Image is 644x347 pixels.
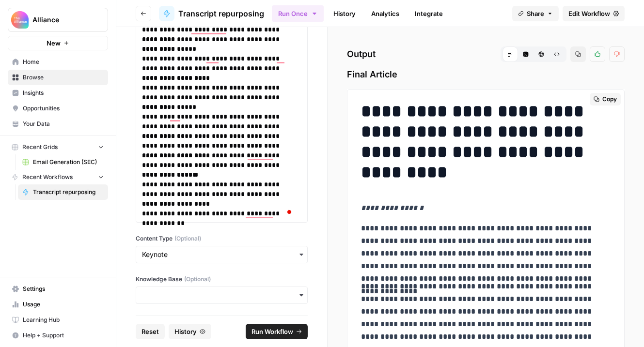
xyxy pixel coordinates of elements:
[23,104,104,113] span: Opportunities
[568,9,610,18] span: Edit Workflow
[23,300,104,309] span: Usage
[169,324,211,339] button: History
[272,5,324,22] button: Run Once
[33,188,104,196] span: Transcript repurposing
[142,250,301,259] input: Keynote
[8,140,108,154] button: Recent Grids
[18,154,108,170] a: Email Generation (SEC)
[8,328,108,343] button: Help + Support
[8,54,108,70] a: Home
[8,36,108,50] button: New
[328,6,361,21] a: History
[23,331,104,340] span: Help + Support
[590,93,621,106] button: Copy
[18,184,108,200] a: Transcript repurposing
[347,68,625,81] span: Final Article
[8,170,108,184] button: Recent Workflows
[47,38,61,48] span: New
[23,285,104,293] span: Settings
[22,143,58,151] span: Recent Grids
[8,116,108,132] a: Your Data
[8,8,108,32] button: Workspace: Alliance
[184,275,211,284] span: (Optional)
[32,15,91,25] span: Alliance
[409,6,449,21] a: Integrate
[11,11,29,29] img: Alliance Logo
[174,327,197,336] span: History
[23,316,104,324] span: Learning Hub
[8,312,108,328] a: Learning Hub
[23,73,104,82] span: Browse
[23,58,104,66] span: Home
[136,234,308,243] label: Content Type
[178,8,264,19] span: Transcript repurposing
[174,234,201,243] span: (Optional)
[251,327,293,336] span: Run Workflow
[365,6,405,21] a: Analytics
[33,158,104,166] span: Email Generation (SEC)
[141,327,159,336] span: Reset
[136,324,165,339] button: Reset
[8,85,108,101] a: Insights
[8,297,108,312] a: Usage
[563,6,625,21] a: Edit Workflow
[602,95,617,104] span: Copy
[8,70,108,85] a: Browse
[136,275,308,284] label: Knowledge Base
[347,46,625,62] h2: Output
[23,120,104,128] span: Your Data
[527,9,544,18] span: Share
[8,281,108,297] a: Settings
[159,6,264,21] a: Transcript repurposing
[246,324,308,339] button: Run Workflow
[22,173,73,181] span: Recent Workflows
[23,89,104,97] span: Insights
[8,101,108,116] a: Opportunities
[512,6,559,21] button: Share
